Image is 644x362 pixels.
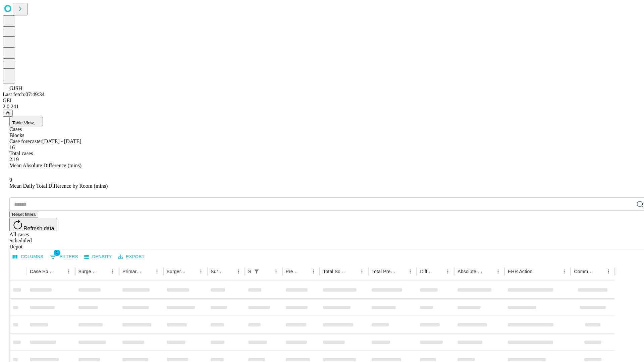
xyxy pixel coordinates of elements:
div: 1 active filter [252,267,261,276]
div: 2.0.241 [3,104,641,110]
button: Menu [604,267,613,276]
span: 2.19 [9,157,19,162]
div: Absolute Difference [458,269,483,274]
button: Menu [108,267,117,276]
button: Menu [64,267,73,276]
button: Sort [434,267,443,276]
button: Sort [99,267,108,276]
div: Comments [574,269,593,274]
div: Surgery Date [211,269,224,274]
button: Sort [55,267,64,276]
button: Menu [234,267,243,276]
div: Total Scheduled Duration [323,269,347,274]
button: Sort [594,267,604,276]
div: Case Epic Id [30,269,54,274]
button: Reset filters [9,211,38,218]
button: Menu [406,267,415,276]
button: Select columns [11,252,45,262]
span: 1 [54,249,60,256]
button: Show filters [252,267,261,276]
button: Show filters [48,251,80,262]
div: Surgeon Name [78,269,98,274]
button: Menu [196,267,206,276]
button: Sort [484,267,493,276]
span: GJSH [9,85,22,91]
div: Difference [420,269,433,274]
button: Table View [9,117,43,126]
span: Reset filters [12,212,36,217]
button: Menu [309,267,318,276]
div: Scheduled In Room Duration [248,269,251,274]
span: Total cases [9,150,33,156]
span: Last fetch: 07:49:34 [3,92,45,97]
span: Mean Daily Total Difference by Room (mins) [9,183,108,189]
div: Predicted In Room Duration [286,269,299,274]
button: Menu [559,267,569,276]
span: 0 [9,177,12,183]
span: [DATE] - [DATE] [42,138,81,144]
button: Sort [187,267,196,276]
button: Sort [396,267,406,276]
div: Total Predicted Duration [372,269,396,274]
span: Case forecaster [9,138,42,144]
button: @ [3,110,13,117]
span: Refresh data [23,226,54,231]
button: Sort [143,267,152,276]
span: @ [5,111,10,116]
div: EHR Action [508,269,532,274]
button: Menu [271,267,281,276]
button: Menu [357,267,367,276]
button: Menu [443,267,452,276]
button: Sort [299,267,309,276]
button: Menu [493,267,503,276]
div: Primary Service [122,269,142,274]
button: Sort [262,267,271,276]
span: 16 [9,144,15,150]
div: GEI [3,98,641,104]
button: Density [83,252,114,262]
button: Sort [348,267,357,276]
button: Sort [224,267,234,276]
button: Menu [152,267,162,276]
button: Sort [533,267,542,276]
span: Mean Absolute Difference (mins) [9,163,82,168]
span: Table View [12,120,34,125]
button: Export [116,252,146,262]
div: Surgery Name [167,269,186,274]
button: Refresh data [9,218,57,231]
